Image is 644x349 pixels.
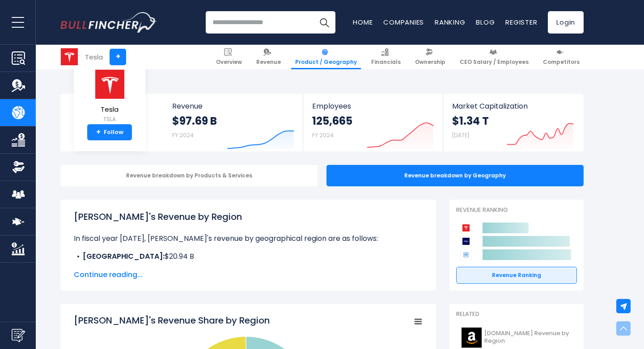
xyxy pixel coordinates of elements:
[74,314,270,327] tspan: [PERSON_NAME]'s Revenue Share by Region
[74,210,423,223] h1: [PERSON_NAME]'s Revenue by Region
[371,59,401,66] span: Financials
[461,249,471,260] img: General Motors Company competitors logo
[452,114,489,128] strong: $1.34 T
[456,267,577,284] a: Revenue Ranking
[505,17,537,27] a: Register
[60,12,157,33] img: Bullfincher logo
[60,165,318,186] div: Revenue breakdown by Products & Services
[172,102,294,110] span: Revenue
[83,251,165,261] b: [GEOGRAPHIC_DATA]:
[461,236,471,247] img: Ford Motor Company competitors logo
[452,131,469,139] small: [DATE]
[543,59,580,66] span: Competitors
[172,114,217,128] strong: $97.69 B
[85,52,103,62] div: Tesla
[94,106,125,114] span: Tesla
[456,206,577,214] p: Revenue Ranking
[452,102,574,110] span: Market Capitalization
[456,45,533,69] a: CEO Salary / Employees
[172,131,194,139] small: FY 2024
[74,262,423,273] li: $29.02 B
[61,48,78,65] img: TSLA logo
[74,233,423,244] p: In fiscal year [DATE], [PERSON_NAME]'s revenue by geographical region are as follows:
[303,94,442,151] a: Employees 125,665 FY 2024
[216,59,242,66] span: Overview
[461,223,471,233] img: Tesla competitors logo
[163,94,303,151] a: Revenue $97.69 B FY 2024
[367,45,405,69] a: Financials
[415,59,445,66] span: Ownership
[383,17,424,27] a: Companies
[435,17,465,27] a: Ranking
[83,262,144,272] b: Other Countries:
[411,45,449,69] a: Ownership
[326,165,584,186] div: Revenue breakdown by Geography
[60,12,157,33] a: Go to homepage
[256,59,281,66] span: Revenue
[110,49,126,65] a: +
[295,59,357,66] span: Product / Geography
[212,45,246,69] a: Overview
[353,17,373,27] a: Home
[476,17,495,27] a: Blog
[456,311,577,318] p: Related
[548,11,584,34] a: Login
[539,45,584,69] a: Competitors
[313,11,335,34] button: Search
[74,251,423,262] li: $20.94 B
[96,128,101,136] strong: +
[312,102,433,110] span: Employees
[12,160,25,174] img: Ownership
[93,69,126,125] a: Tesla TSLA
[291,45,361,69] a: Product / Geography
[312,114,352,128] strong: 125,665
[94,115,125,123] small: TSLA
[87,124,132,140] a: +Follow
[312,131,334,139] small: FY 2024
[94,69,125,99] img: TSLA logo
[460,59,529,66] span: CEO Salary / Employees
[252,45,285,69] a: Revenue
[74,269,423,280] span: Continue reading...
[484,330,572,345] span: [DOMAIN_NAME] Revenue by Region
[462,328,482,348] img: AMZN logo
[443,94,583,151] a: Market Capitalization $1.34 T [DATE]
